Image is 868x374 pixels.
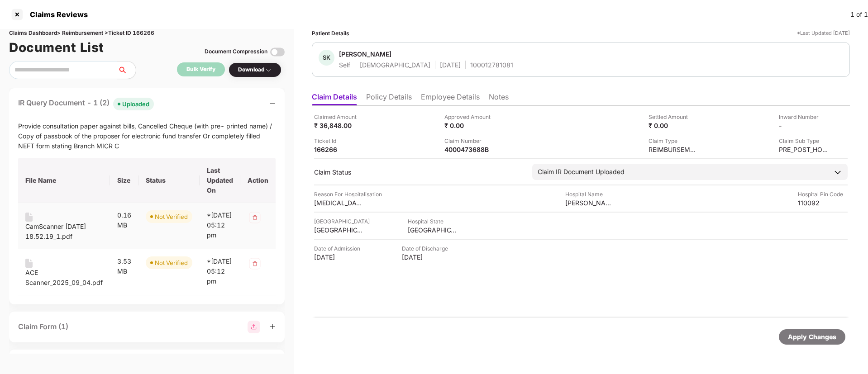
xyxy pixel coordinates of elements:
[402,253,452,261] div: [DATE]
[649,137,698,145] div: Claim Type
[186,65,215,74] div: Bulk Verify
[314,253,364,261] div: [DATE]
[117,210,131,230] div: 0.16 MB
[314,226,364,234] div: [GEOGRAPHIC_DATA]
[779,121,829,130] div: -
[265,66,272,74] img: svg+xml;base64,PHN2ZyBpZD0iRHJvcGRvd24tMzJ4MzIiIHhtbG5zPSJodHRwOi8vd3d3LnczLm9yZy8yMDAwL3N2ZyIgd2...
[205,47,267,56] div: Document Compression
[25,268,103,288] div: ACE Scanner_2025_09_04.pdf
[269,100,276,107] span: minus
[408,226,458,234] div: [GEOGRAPHIC_DATA]
[314,217,370,226] div: [GEOGRAPHIC_DATA]
[788,332,836,342] div: Apply Changes
[779,145,829,154] div: PRE_POST_HOSPITALIZATION_REIMBURSEMENT
[314,168,523,176] div: Claim Status
[18,158,110,203] th: File Name
[200,158,240,203] th: Last Updated On
[138,158,200,203] th: Status
[319,50,334,66] div: SK
[240,158,276,203] th: Action
[565,199,615,207] div: [PERSON_NAME] Health Care
[155,212,188,221] div: Not Verified
[402,244,452,253] div: Date of Discharge
[779,137,829,145] div: Claim Sub Type
[269,323,276,330] span: plus
[9,29,285,38] div: Claims Dashboard > Reimbursement > Ticket ID 166266
[270,45,285,59] img: svg+xml;base64,PHN2ZyBpZD0iVG9nZ2xlLTMyeDMyIiB4bWxucz0iaHR0cDovL3d3dy53My5vcmcvMjAwMC9zdmciIHdpZH...
[117,66,136,74] span: search
[25,222,103,241] div: CamScanner [DATE] 18.52.19_1.pdf
[366,92,412,105] li: Policy Details
[833,168,842,177] img: downArrowIcon
[360,61,430,69] div: [DEMOGRAPHIC_DATA]
[117,256,131,276] div: 3.53 MB
[444,137,494,145] div: Claim Number
[421,92,480,105] li: Employee Details
[207,256,233,286] div: *[DATE] 05:12 pm
[312,29,349,38] div: Patient Details
[408,217,458,226] div: Hospital State
[314,244,364,253] div: Date of Admission
[444,121,494,130] div: ₹ 0.00
[314,113,364,121] div: Claimed Amount
[25,259,33,268] img: svg+xml;base64,PHN2ZyB4bWxucz0iaHR0cDovL3d3dy53My5vcmcvMjAwMC9zdmciIHdpZHRoPSIxNiIgaGVpZ2h0PSIyMC...
[850,9,868,19] div: 1 of 1
[18,321,68,332] div: Claim Form (1)
[248,256,262,271] img: svg+xml;base64,PHN2ZyB4bWxucz0iaHR0cDovL3d3dy53My5vcmcvMjAwMC9zdmciIHdpZHRoPSIzMiIgaGVpZ2h0PSIzMi...
[314,199,364,207] div: [MEDICAL_DATA] Acute Infarct (Small)
[18,121,276,151] div: Provide consultation paper against bills, Cancelled Cheque (with pre- printed name) / Copy of pas...
[440,61,461,69] div: [DATE]
[489,92,509,105] li: Notes
[155,258,188,267] div: Not Verified
[565,190,615,199] div: Hospital Name
[314,121,364,130] div: ₹ 36,848.00
[312,92,357,105] li: Claim Details
[798,190,848,199] div: Hospital Pin Code
[110,158,138,203] th: Size
[314,145,364,154] div: 166266
[207,210,233,240] div: *[DATE] 05:12 pm
[339,61,350,69] div: Self
[248,321,260,333] img: svg+xml;base64,PHN2ZyBpZD0iR3JvdXBfMjg4MTMiIGRhdGEtbmFtZT0iR3JvdXAgMjg4MTMiIHhtbG5zPSJodHRwOi8vd3...
[444,113,494,121] div: Approved Amount
[122,99,149,109] div: Uploaded
[444,145,494,154] div: 4000473688B
[779,113,829,121] div: Inward Number
[25,213,33,222] img: svg+xml;base64,PHN2ZyB4bWxucz0iaHR0cDovL3d3dy53My5vcmcvMjAwMC9zdmciIHdpZHRoPSIxNiIgaGVpZ2h0PSIyMC...
[538,167,625,177] div: Claim IR Document Uploaded
[649,145,698,154] div: REIMBURSEMENT
[797,29,850,38] div: *Last Updated [DATE]
[238,66,272,74] div: Download
[24,10,88,19] div: Claims Reviews
[9,38,104,57] h1: Document List
[314,190,382,199] div: Reason For Hospitalisation
[470,61,513,69] div: 100012781081
[18,97,154,110] div: IR Query Document - 1 (2)
[314,137,364,145] div: Ticket Id
[649,113,698,121] div: Settled Amount
[117,61,136,79] button: search
[339,50,391,58] div: [PERSON_NAME]
[798,199,848,207] div: 110092
[248,210,262,225] img: svg+xml;base64,PHN2ZyB4bWxucz0iaHR0cDovL3d3dy53My5vcmcvMjAwMC9zdmciIHdpZHRoPSIzMiIgaGVpZ2h0PSIzMi...
[649,121,698,130] div: ₹ 0.00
